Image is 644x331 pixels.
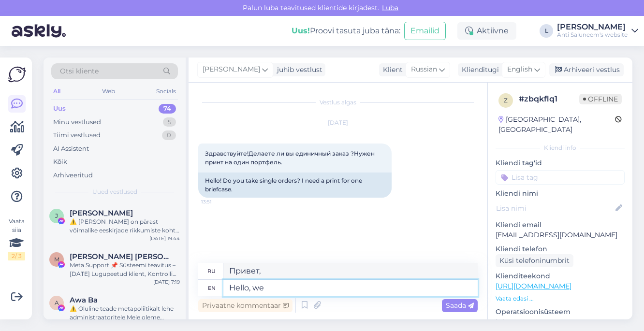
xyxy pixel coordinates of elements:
[273,65,322,75] div: juhib vestlust
[496,254,573,267] div: Küsi telefoninumbrit
[198,173,392,198] div: Hello! Do you take single orders? I need a print for one briefcase.
[70,209,133,217] span: Julia Stagno
[557,23,628,31] div: [PERSON_NAME]
[379,3,401,12] span: Luba
[198,98,478,107] div: Vestlus algas
[540,24,553,38] div: L
[153,278,180,286] div: [DATE] 7:19
[557,31,628,39] div: Anti Saluneem's website
[496,294,625,303] p: Vaata edasi ...
[496,170,625,185] input: Lisa tag
[496,203,614,214] input: Lisa nimi
[53,157,67,167] div: Kõik
[70,261,180,278] div: Meta Support 📌 Süsteemi teavitus – [DATE] Lugupeetud klient, Kontrolli käigus tuvastasime, et tei...
[8,217,25,260] div: Vaata siia
[70,304,180,322] div: ⚠️ Oluline teade metapoliitikalt lehe administraatoritele Meie oleme metapoliitika tugimeeskond. ...
[159,104,176,114] div: 74
[446,301,474,310] span: Saada
[70,252,170,261] span: Margot Carvajal Villavisencio
[496,230,625,240] p: [EMAIL_ADDRESS][DOMAIN_NAME]
[149,235,180,242] div: [DATE] 19:44
[496,220,625,230] p: Kliendi email
[496,188,625,199] p: Kliendi nimi
[53,130,101,140] div: Tiimi vestlused
[51,85,62,98] div: All
[411,64,437,75] span: Russian
[55,299,59,306] span: A
[223,263,478,279] textarea: Привет,
[579,94,622,104] span: Offline
[53,171,93,180] div: Arhiveeritud
[496,317,625,327] p: iPhone OS 18.6
[519,93,579,105] div: # zbqkflq1
[163,117,176,127] div: 5
[292,25,400,37] div: Proovi tasuta juba täna:
[496,271,625,281] p: Klienditeekond
[549,63,624,76] div: Arhiveeri vestlus
[100,85,117,98] div: Web
[70,296,98,304] span: Awa Ba
[504,97,508,104] span: z
[205,150,376,166] span: Здравствуйте!Делаете ли вы единичный заказ ?Нужен принт на один портфель.
[458,65,499,75] div: Klienditugi
[557,23,638,39] a: [PERSON_NAME]Anti Saluneem's website
[60,66,99,76] span: Otsi kliente
[223,280,478,296] textarea: Hello, we
[496,144,625,152] div: Kliendi info
[404,22,446,40] button: Emailid
[457,22,516,40] div: Aktiivne
[53,104,66,114] div: Uus
[92,187,137,196] span: Uued vestlused
[292,26,310,35] b: Uus!
[496,244,625,254] p: Kliendi telefon
[8,252,25,260] div: 2 / 3
[198,299,293,312] div: Privaatne kommentaar
[203,64,260,75] span: [PERSON_NAME]
[154,85,178,98] div: Socials
[496,158,625,168] p: Kliendi tag'id
[53,144,89,154] div: AI Assistent
[208,280,216,296] div: en
[8,65,26,84] img: Askly Logo
[54,256,59,263] span: M
[496,307,625,317] p: Operatsioonisüsteem
[70,217,180,235] div: ⚠️ [PERSON_NAME] on pärast võimalike eeskirjade rikkumiste kohta käivat teavitust lisatud ajutist...
[379,65,403,75] div: Klient
[201,198,237,205] span: 13:51
[162,130,176,140] div: 0
[55,212,58,219] span: J
[207,263,216,279] div: ru
[496,282,571,290] a: [URL][DOMAIN_NAME]
[507,64,532,75] span: English
[498,115,615,135] div: [GEOGRAPHIC_DATA], [GEOGRAPHIC_DATA]
[53,117,101,127] div: Minu vestlused
[198,118,478,127] div: [DATE]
